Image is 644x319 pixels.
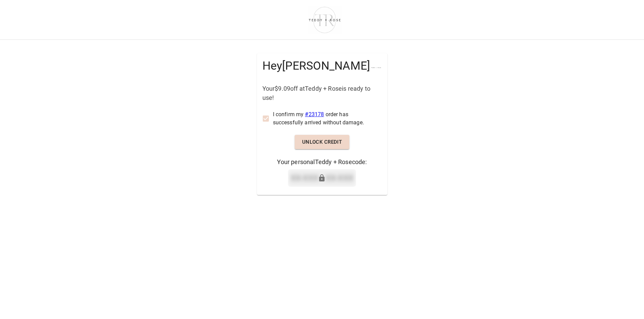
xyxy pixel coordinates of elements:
p: Your personal Teddy + Rose code: [277,157,367,166]
p: XX-XXX - XX-XXX [291,172,353,184]
p: I confirm my order has successfully arrived without damage. [273,110,376,127]
h4: Hey [PERSON_NAME] [262,59,370,73]
img: shop-teddyrose.myshopify.com-d93983e8-e25b-478f-b32e-9430bef33fdd [306,5,344,34]
div: Teddy + Rose [370,59,382,76]
p: Your $9.09 off at Teddy + Rose is ready to use! [262,84,382,102]
a: #23178 [305,111,324,118]
button: Unlock Credit [295,135,350,149]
